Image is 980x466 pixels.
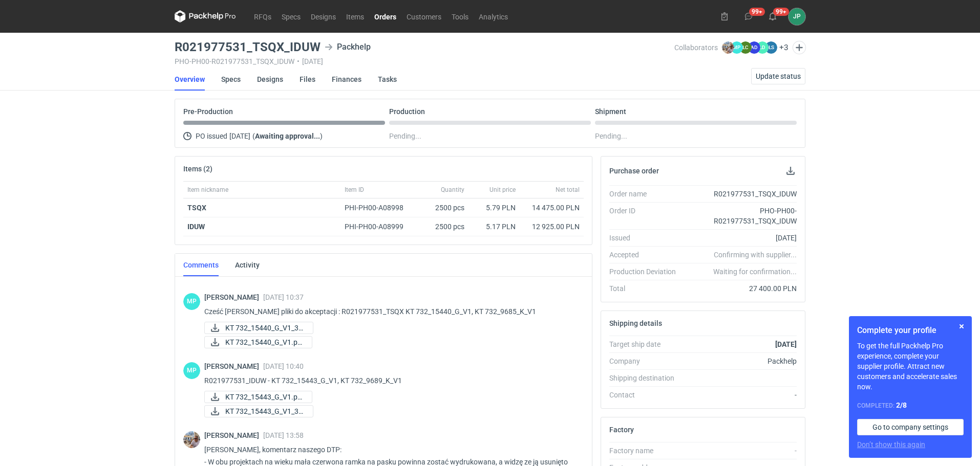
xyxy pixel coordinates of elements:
h2: Items (2) [183,165,212,173]
strong: [DATE] [775,340,797,348]
p: Production [389,107,425,116]
span: ( [252,132,255,140]
span: [PERSON_NAME] [204,362,263,370]
figcaption: MP [183,362,200,379]
span: Item nickname [187,186,228,194]
img: Michał Palasek [722,41,734,54]
div: KT 732_15440_G_V1_3D.JPG [204,322,307,334]
em: Confirming with supplier... [714,251,797,259]
div: Martyna Paroń [183,293,200,310]
a: KT 732_15443_G_V1.pd... [204,391,312,403]
span: [PERSON_NAME] [204,293,263,301]
div: KT 732_15443_G_V1_3D.JPG [204,405,307,417]
a: Go to company settings [857,419,964,435]
div: Factory name [609,446,684,456]
button: Skip for now [955,320,968,332]
a: RFQs [249,10,276,23]
a: Designs [257,68,283,91]
strong: IDUW [187,223,205,231]
div: - [684,446,797,456]
div: Accepted [609,250,684,260]
a: KT 732_15443_G_V1_3D... [204,405,313,417]
button: Edit collaborators [793,41,806,54]
a: Tasks [378,68,397,91]
span: Collaborators [674,43,718,52]
a: Specs [221,68,241,91]
img: Michał Palasek [183,431,200,448]
a: Specs [276,10,306,23]
button: Don’t show this again [857,439,925,450]
div: Completed: [857,400,964,411]
p: To get the full Packhelp Pro experience, complete your supplier profile. Attract new customers an... [857,341,964,392]
figcaption: AD [748,41,760,54]
a: Files [300,68,315,91]
button: Download PO [784,165,797,177]
a: Comments [183,254,219,276]
figcaption: MP [183,293,200,310]
div: Target ship date [609,339,684,349]
em: Waiting for confirmation... [713,267,797,277]
a: Analytics [474,10,513,23]
span: KT 732_15440_G_V1_3D... [225,322,305,334]
a: Tools [446,10,474,23]
h2: Purchase order [609,167,659,175]
h2: Shipping details [609,319,662,327]
div: Order ID [609,206,684,226]
span: [DATE] [229,130,250,142]
a: KT 732_15440_G_V1_3D... [204,322,313,334]
div: R021977531_TSQX_IDUW [684,189,797,199]
div: Order name [609,189,684,199]
div: 2500 pcs [417,217,468,236]
span: [DATE] 10:37 [263,293,304,301]
div: 5.17 PLN [473,221,516,232]
div: Company [609,356,684,366]
span: [DATE] 13:58 [263,431,304,439]
div: Justyna Powała [789,8,805,25]
a: Overview [175,68,205,91]
div: KT 732_15440_G_V1.pdf [204,336,307,348]
figcaption: ŁC [739,41,752,54]
div: PHO-PH00-R021977531_TSQX_IDUW [684,206,797,226]
h3: R021977531_TSQX_IDUW [175,41,321,53]
p: R021977531_IDUW - KT 732_15443_G_V1, KT 732_9689_K_V1 [204,374,576,387]
div: 12 925.00 PLN [524,221,580,232]
figcaption: ŁS [765,41,777,54]
h1: Complete your profile [857,324,964,337]
div: Total [609,283,684,294]
div: 14 475.00 PLN [524,203,580,213]
button: JP [789,8,805,25]
div: 27 400.00 PLN [684,283,797,294]
span: Net total [556,186,580,194]
div: Issued [609,233,684,243]
p: Cześć [PERSON_NAME] pliki do akceptacji : R021977531_TSQX KT 732_15440_G_V1, KT 732_9685_K_V1 [204,305,576,318]
svg: Packhelp Pro [175,10,236,23]
span: Unit price [489,186,516,194]
a: Designs [306,10,341,23]
a: Orders [369,10,401,23]
div: Packhelp [684,356,797,366]
div: Shipping destination [609,373,684,383]
div: [DATE] [684,233,797,243]
span: [PERSON_NAME] [204,431,263,439]
div: 2500 pcs [417,198,468,217]
span: KT 732_15440_G_V1.pd... [225,337,304,348]
strong: Awaiting approval... [255,132,320,140]
span: Item ID [345,186,364,194]
div: Martyna Paroń [183,362,200,379]
div: 5.79 PLN [473,203,516,213]
div: - [684,390,797,400]
div: Packhelp [325,41,371,53]
div: PHI-PH00-A08998 [345,203,413,213]
span: [DATE] 10:40 [263,362,304,370]
button: 99+ [740,8,757,25]
a: KT 732_15440_G_V1.pd... [204,336,312,348]
span: KT 732_15443_G_V1_3D... [225,406,305,417]
figcaption: ŁD [756,41,769,54]
div: PO issued [183,130,385,142]
strong: 2 / 8 [896,401,907,409]
div: Pending... [595,130,797,142]
a: Customers [401,10,446,23]
div: Production Deviation [609,267,684,277]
